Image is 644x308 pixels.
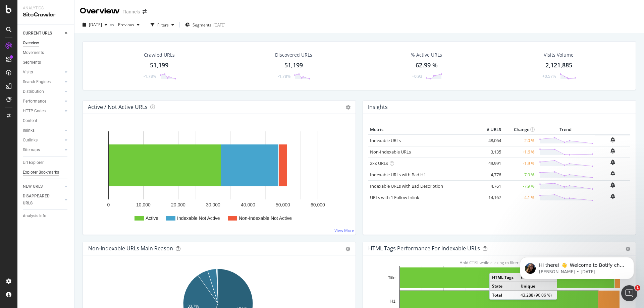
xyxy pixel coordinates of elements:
[146,215,158,221] text: Active
[370,172,426,178] a: Indexable URLs with Bad H1
[107,202,110,207] text: 0
[370,149,411,155] a: Non-Indexable URLs
[284,61,303,70] div: 51,199
[23,137,63,144] a: Outlinks
[182,19,228,30] button: Segments[DATE]
[122,8,140,15] div: Flannels
[476,158,503,169] td: 49,991
[503,125,536,135] th: Change
[544,52,574,58] div: Visits Volume
[503,135,536,146] td: -2.0 %
[370,137,401,143] a: Indexable URLs
[148,19,177,30] button: Filters
[610,148,615,153] div: bell-plus
[503,158,536,169] td: -1.9 %
[368,103,388,112] h4: Insights
[144,73,156,79] div: -1.78%
[23,78,51,85] div: Search Engines
[536,125,595,135] th: Trend
[23,69,63,76] a: Visits
[503,180,536,192] td: -7.9 %
[80,5,120,17] div: Overview
[476,180,503,192] td: 4,761
[88,125,350,229] svg: A chart.
[368,245,480,252] div: HTML Tags Performance for Indexable URLs
[23,127,35,134] div: Inlinks
[23,98,63,105] a: Performance
[510,243,644,290] iframe: Intercom notifications message
[416,61,438,70] div: 62.99 %
[23,59,41,66] div: Segments
[23,159,44,166] div: Url Explorer
[115,19,142,30] button: Previous
[23,127,63,134] a: Inlinks
[345,247,350,251] div: gear
[23,98,46,105] div: Performance
[23,49,44,56] div: Movements
[171,202,185,207] text: 20,000
[610,160,615,165] div: bell-plus
[177,215,220,221] text: Indexable Not Active
[23,40,39,47] div: Overview
[213,22,225,28] div: [DATE]
[23,193,63,207] a: DISAPPEARED URLS
[23,49,69,56] a: Movements
[370,160,388,166] a: 2xx URLs
[239,215,292,221] text: Non-Indexable Not Active
[23,137,38,144] div: Outlinks
[610,182,615,188] div: bell-plus
[545,61,572,70] div: 2,121,885
[157,22,169,28] div: Filters
[368,125,476,135] th: Metric
[150,61,168,70] div: 51,199
[621,285,637,301] iframe: Intercom live chat
[476,125,503,135] th: # URLS
[143,9,147,14] div: arrow-right-arrow-left
[490,273,518,282] td: HTML Tags
[23,117,37,124] div: Content
[23,193,57,207] div: DISAPPEARED URLS
[370,183,443,189] a: Indexable URLs with Bad Description
[80,19,110,30] button: [DATE]
[23,169,69,176] a: Explorer Bookmarks
[193,22,211,28] span: Segments
[23,183,63,190] a: NEW URLS
[346,105,351,110] i: Options
[610,137,615,142] div: bell-plus
[241,202,255,207] text: 40,000
[23,108,63,115] a: HTTP Codes
[136,202,151,207] text: 10,000
[144,52,175,58] div: Crawled URLs
[635,285,640,291] span: 1
[23,78,63,85] a: Search Engines
[503,192,536,203] td: -4.1 %
[115,22,134,27] span: Previous
[23,30,63,37] a: CURRENT URLS
[390,299,396,304] text: H1
[518,291,557,299] td: 43,288 (90.06 %)
[411,52,442,58] div: % Active URLs
[110,22,115,27] span: vs
[388,275,396,280] text: Title
[412,73,422,79] div: +0.93
[490,282,518,291] td: State
[23,183,43,190] div: NEW URLS
[542,73,556,79] div: +0.57%
[23,212,69,220] a: Analysis Info
[503,146,536,158] td: +1.6 %
[23,11,69,19] div: SiteCrawler
[23,212,46,220] div: Analysis Info
[503,169,536,180] td: -7.9 %
[23,30,52,37] div: CURRENT URLS
[278,73,290,79] div: -1.78%
[311,202,325,207] text: 60,000
[23,146,40,153] div: Sitemaps
[275,52,312,58] div: Discovered URLs
[88,245,173,252] div: Non-Indexable URLs Main Reason
[23,146,63,153] a: Sitemaps
[276,202,290,207] text: 50,000
[370,194,419,200] a: URLs with 1 Follow Inlink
